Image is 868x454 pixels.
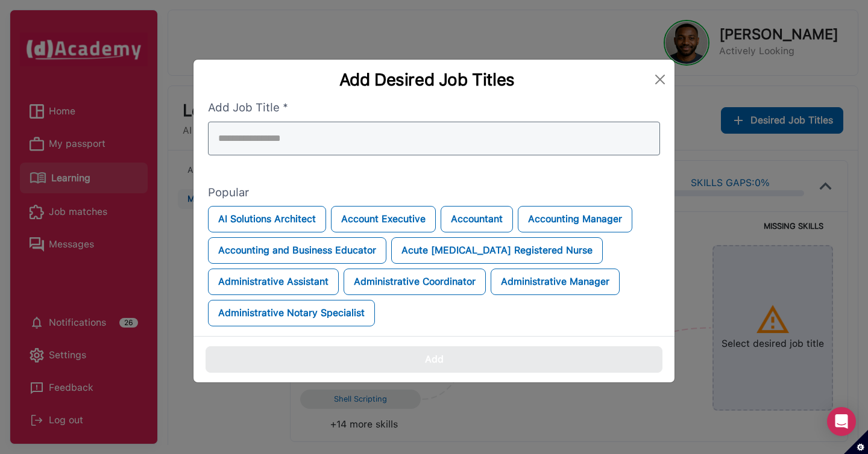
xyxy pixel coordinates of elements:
[650,70,670,89] button: Close
[208,300,375,326] button: Administrative Notary Specialist
[844,430,868,454] button: Set cookie preferences
[518,206,632,232] button: Accounting Manager
[208,206,326,232] button: AI Solutions Architect
[827,407,856,436] div: Open Intercom Messenger
[491,269,620,295] button: Administrative Manager
[208,237,386,264] button: Accounting and Business Educator
[344,269,486,295] button: Administrative Coordinator
[208,99,660,117] label: Add Job Title *
[331,206,436,232] button: Account Executive
[203,69,650,90] div: Add Desired Job Titles
[441,206,513,232] button: Accountant
[425,352,444,367] div: Add
[391,237,603,264] button: Acute [MEDICAL_DATA] Registered Nurse
[208,269,339,295] button: Administrative Assistant
[208,184,660,202] label: Popular
[206,346,662,373] button: Add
